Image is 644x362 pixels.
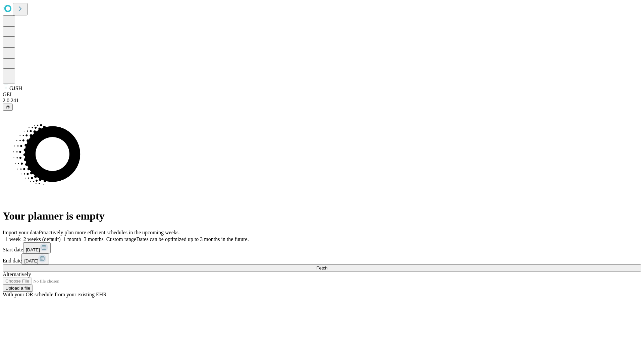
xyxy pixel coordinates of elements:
span: 1 week [5,236,21,242]
button: Upload a file [3,285,33,292]
span: 2 weeks (default) [23,236,61,242]
span: [DATE] [26,247,40,252]
span: With your OR schedule from your existing EHR [3,292,107,297]
button: [DATE] [23,242,51,253]
span: GJSH [9,85,22,91]
span: Custom range [106,236,136,242]
div: 2.0.241 [3,98,641,104]
button: @ [3,104,13,111]
button: Fetch [3,264,641,271]
span: [DATE] [24,258,38,263]
span: 1 month [63,236,81,242]
span: Dates can be optimized up to 3 months in the future. [136,236,249,242]
span: Fetch [316,265,327,270]
span: @ [5,105,10,110]
h1: Your planner is empty [3,210,641,222]
div: Start date [3,242,641,253]
span: 3 months [84,236,104,242]
span: Proactively plan more efficient schedules in the upcoming weeks. [39,230,180,235]
button: [DATE] [21,253,49,264]
span: Alternatively [3,271,31,277]
div: GEI [3,92,641,98]
span: Import your data [3,230,39,235]
div: End date [3,253,641,264]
